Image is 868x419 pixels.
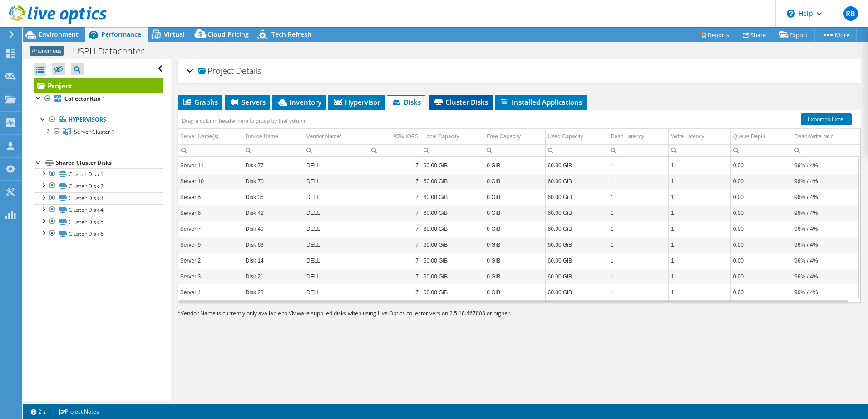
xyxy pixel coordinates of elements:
[178,144,243,156] td: Column Server Name(s), Filter cell
[243,189,304,205] td: Column Device Name, Value Disk 35
[246,131,278,142] div: Device Name
[730,268,792,284] td: Column Queue Depth, Value 0.00
[730,284,792,300] td: Column Queue Depth, Value 0.00
[669,144,730,156] td: Column Write Latency, Filter cell
[484,253,545,268] td: Column Free Capacity, Value 0 GiB
[792,157,860,173] td: Column Read/Write ratio, Value 96% / 4%
[730,237,792,253] td: Column Queue Depth, Value 0.00
[801,113,852,125] a: Export to Excel
[733,131,765,142] div: Queue Depth
[792,189,860,205] td: Column Read/Write ratio, Value 96% / 4%
[421,268,484,284] td: Column Local Capacity, Value 60.00 GiB
[545,253,608,268] td: Column Used Capacity, Value 60.00 GiB
[178,129,243,145] td: Server Name(s) Column
[243,253,304,268] td: Column Device Name, Value Disk 14
[693,28,736,42] a: Reports
[669,173,730,189] td: Column Write Latency, Value 1
[52,406,105,417] a: Project Notes
[433,97,488,107] span: Cluster Disks
[304,237,369,253] td: Column Vendor Name*, Value DELL
[369,189,421,205] td: Column 95% IOPS, Value 7
[34,180,163,192] a: Cluster Disk 2
[164,30,185,39] span: Virtual
[304,173,369,189] td: Column Vendor Name*, Value DELL
[792,253,860,268] td: Column Read/Write ratio, Value 96% / 4%
[34,204,163,216] a: Cluster Disk 4
[74,128,115,136] span: Server Cluster 1
[608,129,668,145] td: Read Latency Column
[545,268,608,284] td: Column Used Capacity, Value 60.00 GiB
[391,97,421,107] span: Disks
[608,205,668,221] td: Column Read Latency, Value 1
[25,406,53,417] a: 2
[178,157,243,173] td: Column Server Name(s), Value Server 11
[304,253,369,268] td: Column Vendor Name*, Value DELL
[178,173,243,189] td: Column Server Name(s), Value Server 10
[843,6,858,21] span: RB
[56,157,163,168] div: Shared Cluster Disks
[792,268,860,284] td: Column Read/Write ratio, Value 96% / 4%
[484,221,545,237] td: Column Free Capacity, Value 0 GiB
[369,205,421,221] td: Column 95% IOPS, Value 7
[608,173,668,189] td: Column Read Latency, Value 1
[182,97,218,107] span: Graphs
[608,284,668,300] td: Column Read Latency, Value 1
[180,131,219,142] div: Server Name(s)
[229,97,266,107] span: Servers
[34,168,163,180] a: Cluster Disk 1
[306,131,342,142] div: Vendor Name*
[304,205,369,221] td: Column Vendor Name*, Value DELL
[34,216,163,228] a: Cluster Disk 5
[484,189,545,205] td: Column Free Capacity, Value 0 GiB
[792,173,860,189] td: Column Read/Write ratio, Value 96% / 4%
[792,221,860,237] td: Column Read/Write ratio, Value 96% / 4%
[69,46,158,56] h1: USPH Datacenter
[736,28,773,42] a: Share
[730,144,792,156] td: Column Queue Depth, Filter cell
[304,284,369,300] td: Column Vendor Name*, Value DELL
[424,131,459,142] div: Local Capacity
[64,95,105,102] b: Collector Run 1
[792,205,860,221] td: Column Read/Write ratio, Value 96% / 4%
[393,131,419,142] div: 95% IOPS
[304,268,369,284] td: Column Vendor Name*, Value DELL
[369,268,421,284] td: Column 95% IOPS, Value 7
[34,93,163,105] a: Collector Run 1
[178,284,243,300] td: Column Server Name(s), Value Server 4
[484,205,545,221] td: Column Free Capacity, Value 0 GiB
[271,30,311,39] span: Tech Refresh
[39,30,79,39] span: Environment
[499,97,582,107] span: Installed Applications
[421,173,484,189] td: Column Local Capacity, Value 60.00 GiB
[545,173,608,189] td: Column Used Capacity, Value 60.00 GiB
[545,205,608,221] td: Column Used Capacity, Value 60.00 GiB
[669,205,730,221] td: Column Write Latency, Value 1
[730,205,792,221] td: Column Queue Depth, Value 0.00
[369,144,421,156] td: Column 95% IOPS, Filter cell
[484,157,545,173] td: Column Free Capacity, Value 0 GiB
[369,157,421,173] td: Column 95% IOPS, Value 7
[178,253,243,268] td: Column Server Name(s), Value Server 2
[34,126,163,137] a: Server Cluster 1
[243,173,304,189] td: Column Device Name, Value Disk 70
[421,237,484,253] td: Column Local Capacity, Value 60.00 GiB
[611,131,644,142] div: Read Latency
[421,221,484,237] td: Column Local Capacity, Value 60.00 GiB
[484,129,545,145] td: Free Capacity Column
[794,131,833,142] div: Read/Write ratio
[243,129,304,145] td: Device Name Column
[207,30,249,39] span: Cloud Pricing
[545,144,608,156] td: Column Used Capacity, Filter cell
[304,129,369,145] td: Vendor Name* Column
[198,67,234,76] span: Project
[548,131,583,142] div: Used Capacity
[484,173,545,189] td: Column Free Capacity, Value 0 GiB
[814,28,857,42] a: More
[608,189,668,205] td: Column Read Latency, Value 1
[484,284,545,300] td: Column Free Capacity, Value 0 GiB
[178,237,243,253] td: Column Server Name(s), Value Server 9
[421,284,484,300] td: Column Local Capacity, Value 60.00 GiB
[178,221,243,237] td: Column Server Name(s), Value Server 7
[487,131,521,142] div: Free Capacity
[421,205,484,221] td: Column Local Capacity, Value 60.00 GiB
